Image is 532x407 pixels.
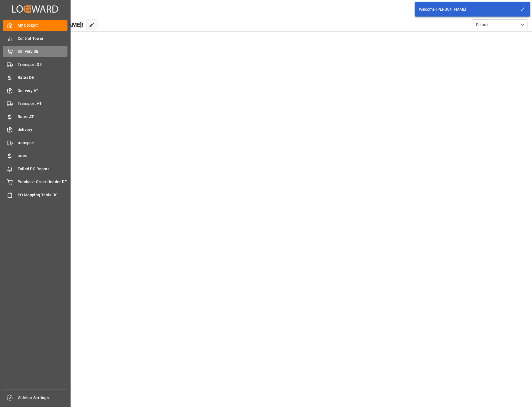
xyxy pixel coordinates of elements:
[3,72,67,83] a: Rates DE
[18,179,68,185] span: Purchase Order Header DE
[3,33,67,44] a: Control Tower
[18,75,68,81] span: Rates DE
[18,36,68,42] span: Control Tower
[3,150,67,161] a: rates
[3,189,67,200] a: PO Mapping Table DE
[18,395,68,401] span: Sidebar Settings
[3,98,67,109] a: Transport AT
[3,163,67,174] a: Failed PO Report
[3,137,67,148] a: transport
[18,192,68,198] span: PO Mapping Table DE
[18,127,68,133] span: delivery
[472,19,528,30] button: open menu
[18,114,68,120] span: Rates AT
[3,46,67,57] a: Delivery DE
[3,124,67,135] a: delivery
[18,153,68,159] span: rates
[18,166,68,172] span: Failed PO Report
[3,59,67,70] a: Transport DE
[3,176,67,187] a: Purchase Order Header DE
[419,6,515,12] div: Welcome, [PERSON_NAME]
[18,101,68,107] span: Transport AT
[3,111,67,122] a: Rates AT
[18,49,68,54] span: Delivery DE
[18,62,68,68] span: Transport DE
[3,20,67,31] a: My Cockpit
[18,140,68,146] span: transport
[3,85,67,96] a: Delivery AT
[18,22,68,28] span: My Cockpit
[18,88,68,94] span: Delivery AT
[476,22,489,28] span: Default
[23,19,83,30] span: Hello [PERSON_NAME]!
